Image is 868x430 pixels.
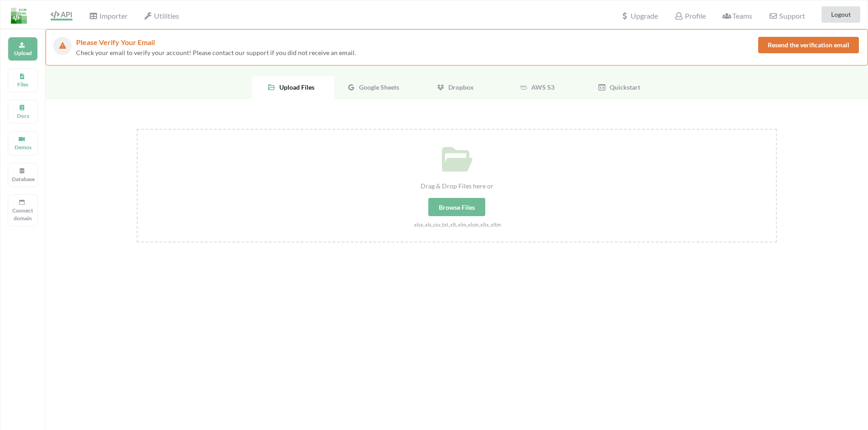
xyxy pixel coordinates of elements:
p: Database [12,175,34,183]
p: Files [12,81,34,88]
span: Please Verify Your Email [76,38,155,46]
span: Dropbox [445,83,474,91]
div: Drag & Drop Files here or [138,181,776,191]
span: Teams [722,11,752,20]
span: AWS S3 [528,83,555,91]
p: Docs [12,112,34,120]
div: Browse Files [428,198,485,216]
p: Demos [12,143,34,151]
p: Connect domain [12,207,34,222]
span: Profile [674,11,705,20]
span: Quickstart [606,83,640,91]
span: Google Sheets [355,83,399,91]
small: .xlsx,.xls,.csv,.txt,.xlt,.xlm,.xlsm,.xltx,.xltm [413,222,501,228]
span: Utilities [144,11,179,20]
span: Check your email to verify your account! Please contact our support if you did not receive an email. [76,49,356,56]
span: Importer [89,11,127,20]
img: LogoIcon.png [11,8,27,24]
span: Upload Files [276,83,314,91]
button: Logout [822,6,860,23]
span: Upgrade [621,12,658,20]
button: Resend the verification email [758,37,859,53]
span: Support [769,12,805,20]
span: API [51,10,72,19]
p: Upload [12,49,34,57]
